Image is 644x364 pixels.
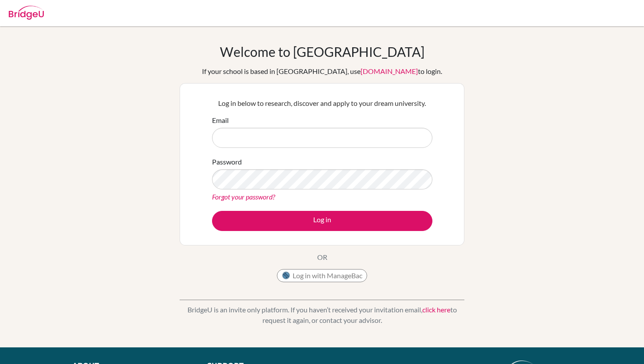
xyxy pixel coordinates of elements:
button: Log in [212,211,432,231]
img: Bridge-U [9,6,44,20]
a: [DOMAIN_NAME] [361,67,418,75]
p: Log in below to research, discover and apply to your dream university. [212,98,432,108]
h1: Welcome to [GEOGRAPHIC_DATA] [220,44,425,59]
a: Forgot your password? [212,192,275,201]
button: Log in with ManageBac [277,269,367,282]
p: OR [317,252,327,262]
p: BridgeU is an invite only platform. If you haven’t received your invitation email, to request it ... [180,304,464,325]
label: Email [212,115,229,126]
div: If your school is based in [GEOGRAPHIC_DATA], use to login. [202,66,442,77]
label: Password [212,157,242,167]
a: click here [422,305,450,314]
